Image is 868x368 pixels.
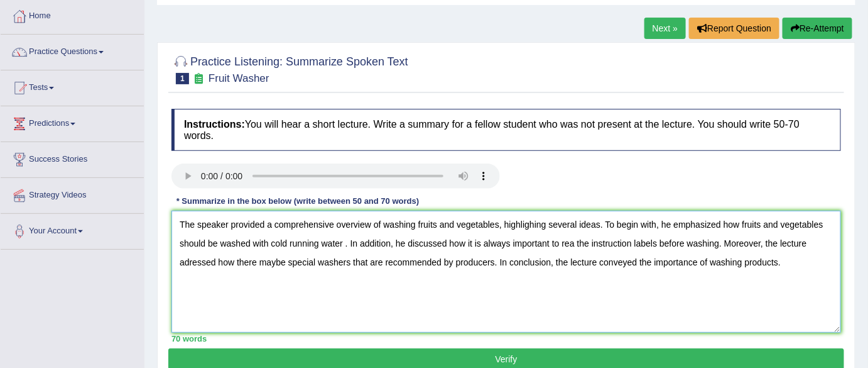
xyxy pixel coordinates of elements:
a: Practice Questions [1,35,144,66]
a: Next » [644,18,686,39]
h4: You will hear a short lecture. Write a summary for a fellow student who was not present at the le... [171,109,841,151]
div: * Summarize in the box below (write between 50 and 70 words) [171,195,424,207]
a: Tests [1,70,144,102]
div: 70 words [171,333,841,345]
a: Predictions [1,106,144,138]
small: Exam occurring question [192,73,205,85]
span: 1 [176,73,189,84]
a: Success Stories [1,142,144,174]
a: Your Account [1,214,144,245]
button: Re-Attempt [783,18,852,39]
button: Report Question [689,18,779,39]
h2: Practice Listening: Summarize Spoken Text [171,53,408,84]
small: Fruit Washer [209,72,269,84]
b: Instructions: [184,119,245,130]
a: Strategy Videos [1,178,144,209]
